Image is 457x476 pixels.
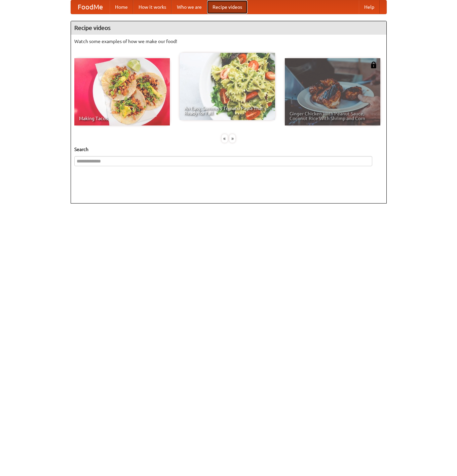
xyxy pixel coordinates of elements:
a: Home [110,0,133,14]
h5: Search [74,146,383,153]
a: Help [359,0,380,14]
img: 483408.png [370,62,377,68]
div: « [222,134,228,143]
a: Making Tacos [74,58,170,125]
a: An Easy, Summery Tomato Pasta That's Ready for Fall [180,53,275,120]
h4: Recipe videos [71,21,386,35]
span: An Easy, Summery Tomato Pasta That's Ready for Fall [184,106,270,115]
a: FoodMe [71,0,110,14]
p: Watch some examples of how we make our food! [74,38,383,45]
a: How it works [133,0,172,14]
span: Making Tacos [79,116,165,121]
div: » [229,134,235,143]
a: Recipe videos [207,0,247,14]
a: Who we are [172,0,207,14]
